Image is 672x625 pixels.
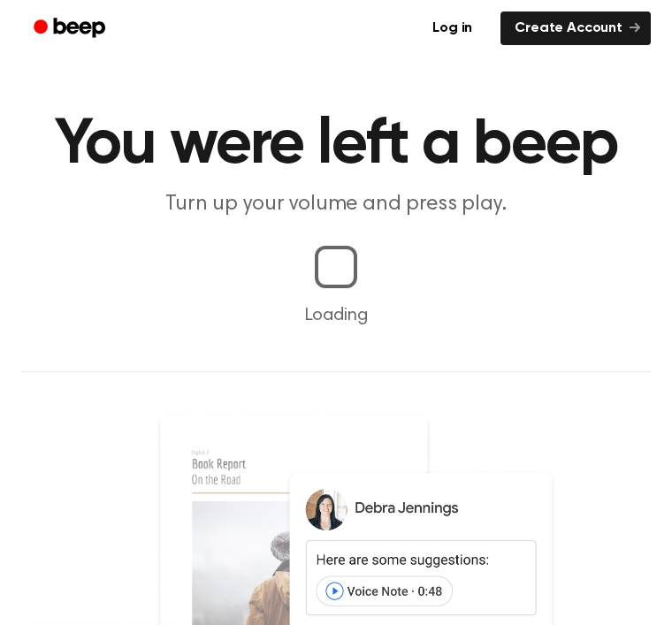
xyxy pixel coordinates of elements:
h1: You were left a beep [21,113,651,177]
p: Turn up your volume and press play. [21,191,651,217]
a: Beep [21,11,121,46]
a: Create Account [500,11,651,45]
p: Loading [21,302,651,329]
a: Log in [415,8,490,49]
